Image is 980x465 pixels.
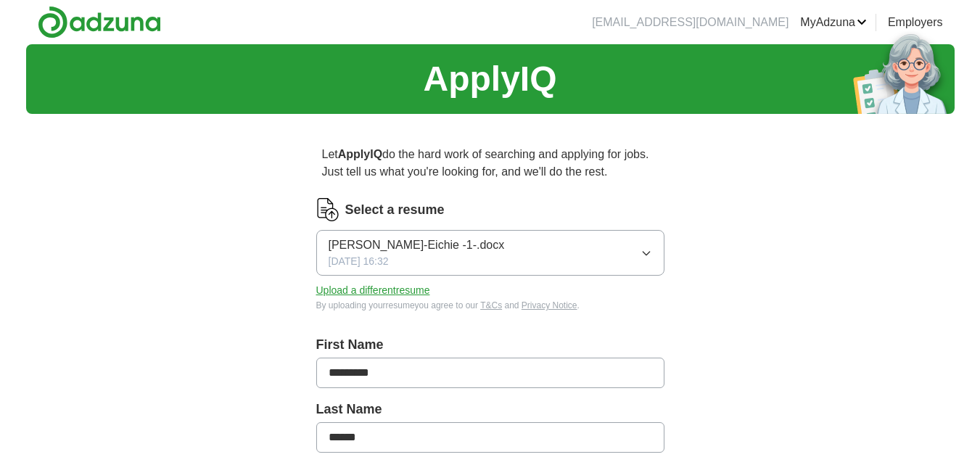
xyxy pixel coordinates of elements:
p: Let do the hard work of searching and applying for jobs. Just tell us what you're looking for, an... [316,140,664,186]
button: Upload a differentresume [316,283,430,298]
h1: ApplyIQ [423,53,556,105]
li: [EMAIL_ADDRESS][DOMAIN_NAME] [592,14,788,31]
span: [DATE] 16:32 [329,254,389,269]
img: CV Icon [316,198,339,221]
a: T&Cs [480,300,502,310]
img: Adzuna logo [38,6,161,38]
label: Select a resume [345,200,445,220]
label: Last Name [316,400,664,419]
button: [PERSON_NAME]-Eichie -1-.docx[DATE] 16:32 [316,230,664,276]
a: Privacy Notice [522,300,577,310]
span: [PERSON_NAME]-Eichie -1-.docx [329,236,505,254]
div: By uploading your resume you agree to our and . [316,299,664,312]
label: First Name [316,335,664,355]
a: Employers [888,14,943,31]
a: MyAdzuna [800,14,867,31]
strong: ApplyIQ [338,148,382,160]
